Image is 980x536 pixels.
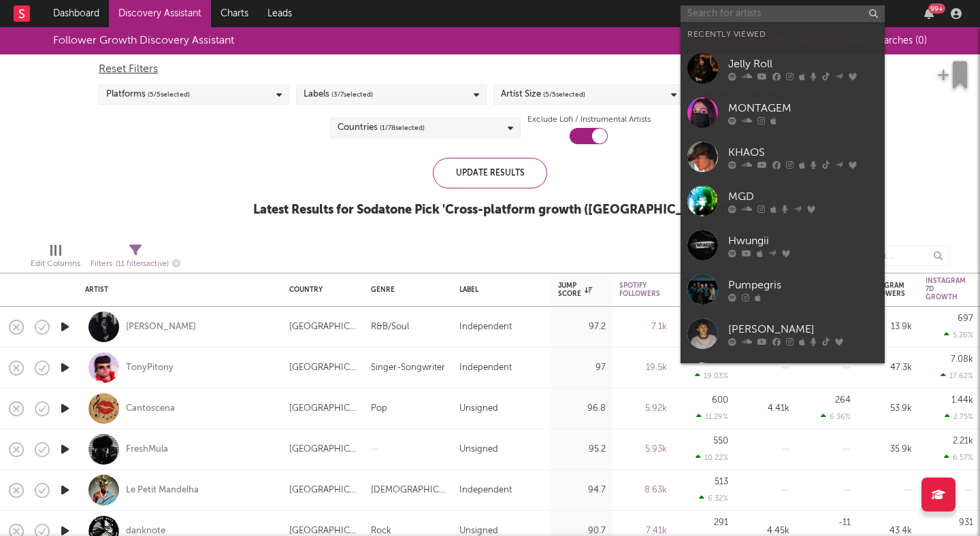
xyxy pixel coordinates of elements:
[289,482,357,499] div: [GEOGRAPHIC_DATA]
[681,223,885,267] a: Hwungii
[681,356,885,400] a: [PERSON_NAME]
[558,282,592,298] div: Jump Score
[371,319,409,335] div: R&B/Soul
[864,360,912,376] div: 47.3k
[85,286,269,294] div: Artist
[126,484,199,497] a: Le Petit Mandelha
[713,437,728,446] div: 550
[371,482,446,499] div: [DEMOGRAPHIC_DATA]
[619,282,660,298] div: Spotify Followers
[371,360,445,376] div: Singer-Songwriter
[558,482,606,499] div: 94.7
[951,396,973,405] div: 1.44k
[926,277,966,301] div: Instagram 7D Growth
[126,403,175,415] a: Cantoscena
[116,261,169,268] span: ( 11 filters active)
[838,518,851,527] div: -11
[338,120,425,136] div: Countries
[728,188,878,205] div: MGD
[99,61,881,78] div: Reset Filters
[558,360,606,376] div: 97
[681,46,885,90] a: Jelly Roll
[715,478,728,486] div: 513
[253,202,728,218] div: Latest Results for Sodatone Pick ' Cross-platform growth ([GEOGRAPHIC_DATA]) '
[126,362,174,374] a: TonyPitony
[847,246,949,266] input: Search...
[845,36,927,46] span: Saved Searches
[681,312,885,356] a: [PERSON_NAME]
[619,319,667,335] div: 7.1k
[728,100,878,116] div: MONTAGEM
[915,36,927,46] span: ( 0 )
[289,401,357,417] div: [GEOGRAPHIC_DATA]
[289,441,357,458] div: [GEOGRAPHIC_DATA]
[728,56,878,72] div: Jelly Roll
[864,401,912,417] div: 53.9k
[459,319,512,335] div: Independent
[958,314,973,323] div: 697
[289,360,357,376] div: [GEOGRAPHIC_DATA]
[459,441,498,458] div: Unsigned
[619,401,667,417] div: 5.92k
[380,120,425,136] span: ( 1 / 78 selected)
[31,256,80,272] div: Edit Columns
[821,412,851,421] div: 6.36 %
[53,33,234,49] div: Follower Growth Discovery Assistant
[619,441,667,458] div: 5.93k
[527,112,651,128] label: Exclude Lofi / Instrumental Artists
[126,321,196,333] a: [PERSON_NAME]
[944,331,973,339] div: 5.26 %
[459,360,512,376] div: Independent
[696,412,728,421] div: 11.29 %
[944,453,973,462] div: 6.57 %
[928,3,945,14] div: 99 +
[714,518,728,527] div: 291
[835,396,851,405] div: 264
[106,86,190,103] div: Platforms
[304,86,373,103] div: Labels
[558,401,606,417] div: 96.8
[728,144,878,161] div: KHAOS
[433,158,547,188] div: Update Results
[695,371,728,380] div: 19.03 %
[864,319,912,335] div: 13.9k
[681,179,885,223] a: MGD
[681,90,885,135] a: MONTAGEM
[728,277,878,293] div: Pumpegris
[501,86,585,103] div: Artist Size
[951,355,973,364] div: 7.08k
[681,5,885,22] input: Search for artists
[728,233,878,249] div: Hwungii
[289,319,357,335] div: [GEOGRAPHIC_DATA]
[699,494,728,503] div: 6.32 %
[543,86,585,103] span: ( 5 / 5 selected)
[31,239,80,278] div: Edit Columns
[459,482,512,499] div: Independent
[945,412,973,421] div: 2.75 %
[371,286,439,294] div: Genre
[681,135,885,179] a: KHAOS
[696,453,728,462] div: 10.22 %
[924,8,934,19] button: 99+
[953,437,973,446] div: 2.21k
[148,86,190,103] span: ( 5 / 5 selected)
[558,441,606,458] div: 95.2
[459,286,538,294] div: Label
[91,239,180,278] div: Filters(11 filters active)
[371,401,387,417] div: Pop
[91,256,180,273] div: Filters
[864,282,905,298] div: Instagram Followers
[126,443,168,456] a: FreshMula
[289,286,350,294] div: Country
[941,371,973,380] div: 17.62 %
[742,401,789,417] div: 4.41k
[864,441,912,458] div: 35.9k
[619,482,667,499] div: 8.63k
[687,27,878,43] div: Recently Viewed
[331,86,373,103] span: ( 3 / 7 selected)
[558,319,606,335] div: 97.2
